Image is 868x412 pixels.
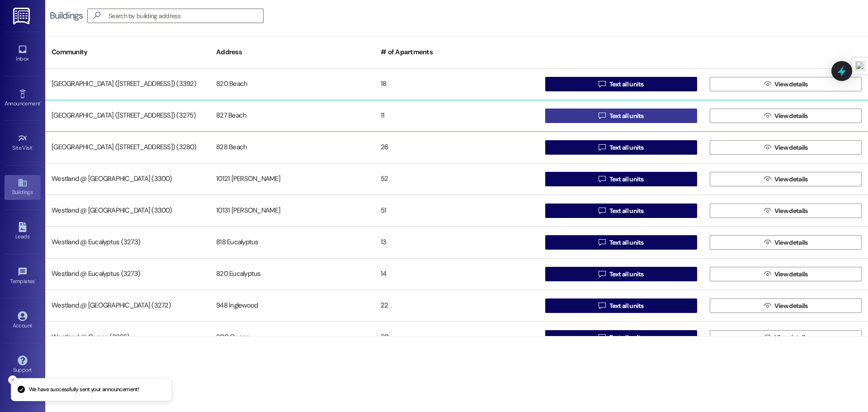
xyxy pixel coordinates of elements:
[774,80,808,89] span: View details
[545,140,697,155] button: Text all units
[599,302,605,309] i: 
[764,175,771,183] i: 
[710,267,862,281] button: View details
[5,42,41,66] a: Inbox
[764,302,771,309] i: 
[45,233,210,251] div: Westland @ Eucalyptus (3273)
[545,77,697,91] button: Text all units
[545,330,697,345] button: Text all units
[35,277,36,283] span: •
[374,202,539,220] div: 51
[710,77,862,91] button: View details
[609,80,644,89] span: Text all units
[545,267,697,281] button: Text all units
[210,233,374,251] div: 818 Eucalyptus
[774,206,808,216] span: View details
[609,143,644,152] span: Text all units
[45,41,210,63] div: Community
[609,301,644,311] span: Text all units
[29,386,139,394] p: We have successfully sent your announcement!
[764,334,771,341] i: 
[774,333,808,342] span: View details
[609,175,644,184] span: Text all units
[210,170,374,188] div: 10121 [PERSON_NAME]
[774,143,808,152] span: View details
[210,75,374,93] div: 820 Beach
[90,11,104,20] i: 
[374,41,539,63] div: # of Apartments
[764,239,771,246] i: 
[710,172,862,186] button: View details
[45,107,210,125] div: [GEOGRAPHIC_DATA] ([STREET_ADDRESS]) (3275)
[5,308,41,333] a: Account
[774,238,808,247] span: View details
[210,297,374,315] div: 948 Inglewood
[210,265,374,283] div: 820 Eucalyptus
[374,297,539,315] div: 22
[764,270,771,278] i: 
[599,207,605,214] i: 
[774,270,808,279] span: View details
[545,109,697,123] button: Text all units
[545,235,697,250] button: Text all units
[710,330,862,345] button: View details
[764,144,771,151] i: 
[210,202,374,220] div: 10131 [PERSON_NAME]
[774,111,808,121] span: View details
[210,41,374,63] div: Address
[45,202,210,220] div: Westland @ [GEOGRAPHIC_DATA] (3300)
[374,138,539,156] div: 26
[5,175,41,199] a: Buildings
[374,75,539,93] div: 18
[210,328,374,346] div: 200 Queen
[545,172,697,186] button: Text all units
[5,353,41,377] a: Support
[710,235,862,250] button: View details
[545,298,697,313] button: Text all units
[5,131,41,155] a: Site Visit •
[50,11,83,20] div: Buildings
[609,238,644,247] span: Text all units
[210,138,374,156] div: 828 Beach
[599,81,605,88] i: 
[710,298,862,313] button: View details
[45,75,210,93] div: [GEOGRAPHIC_DATA] ([STREET_ADDRESS]) (3392)
[40,99,42,105] span: •
[210,107,374,125] div: 827 Beach
[609,111,644,121] span: Text all units
[764,207,771,214] i: 
[8,375,17,384] button: Close toast
[710,140,862,155] button: View details
[609,270,644,279] span: Text all units
[45,170,210,188] div: Westland @ [GEOGRAPHIC_DATA] (3300)
[599,334,605,341] i: 
[33,143,34,150] span: •
[609,333,644,342] span: Text all units
[609,206,644,216] span: Text all units
[774,175,808,184] span: View details
[45,265,210,283] div: Westland @ Eucalyptus (3273)
[45,297,210,315] div: Westland @ [GEOGRAPHIC_DATA] (3272)
[774,301,808,311] span: View details
[13,8,32,24] img: ResiDesk Logo
[374,170,539,188] div: 52
[599,175,605,183] i: 
[764,112,771,119] i: 
[5,219,41,244] a: Leads
[599,144,605,151] i: 
[599,112,605,119] i: 
[374,107,539,125] div: 11
[545,204,697,218] button: Text all units
[45,138,210,156] div: [GEOGRAPHIC_DATA] ([STREET_ADDRESS]) (3280)
[374,328,539,346] div: 60
[374,233,539,251] div: 13
[374,265,539,283] div: 14
[599,239,605,246] i: 
[599,270,605,278] i: 
[108,9,263,22] input: Search by building address
[710,204,862,218] button: View details
[45,328,210,346] div: Westland @ Queen (3266)
[5,264,41,289] a: Templates •
[710,109,862,123] button: View details
[764,81,771,88] i: 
